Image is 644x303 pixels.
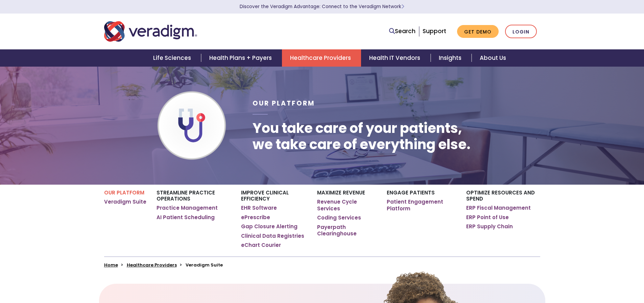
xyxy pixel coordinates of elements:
[431,49,472,67] a: Insights
[361,49,430,67] a: Health IT Vendors
[505,25,537,39] a: Login
[241,205,277,211] a: EHR Software
[104,262,118,268] a: Home
[127,262,177,268] a: Healthcare Providers
[253,99,315,108] span: Our Platform
[201,49,282,67] a: Health Plans + Payers
[253,120,471,153] h1: You take care of your patients, we take care of everything else.
[104,199,146,205] a: Veradigm Suite
[472,49,514,67] a: About Us
[317,224,376,237] a: Payerpath Clearinghouse
[466,223,513,230] a: ERP Supply Chain
[241,214,270,221] a: ePrescribe
[317,199,376,212] a: Revenue Cycle Services
[241,233,304,239] a: Clinical Data Registries
[282,49,361,67] a: Healthcare Providers
[317,214,361,221] a: Coding Services
[457,25,499,38] a: Get Demo
[387,199,456,212] a: Patient Engagement Platform
[240,3,404,10] a: Discover the Veradigm Advantage: Connect to the Veradigm NetworkLearn More
[157,205,218,211] a: Practice Management
[466,214,509,221] a: ERP Point of Use
[145,49,201,67] a: Life Sciences
[104,20,197,43] img: Veradigm logo
[466,205,531,211] a: ERP Fiscal Management
[389,27,415,36] a: Search
[157,214,215,221] a: AI Patient Scheduling
[241,242,281,249] a: eChart Courier
[241,223,297,230] a: Gap Closure Alerting
[423,27,446,35] a: Support
[401,3,404,10] span: Learn More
